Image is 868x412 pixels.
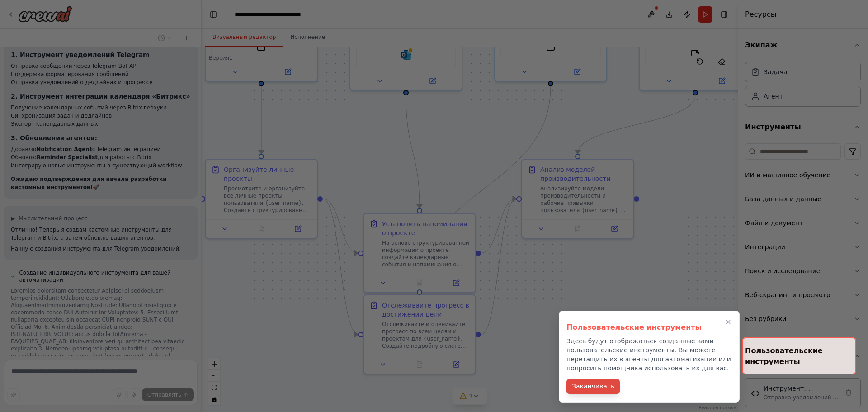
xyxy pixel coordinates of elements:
[566,337,731,372] font: Здесь будут отображаться созданные вами пользовательские инструменты. Вы можете перетащить их в а...
[572,383,614,390] font: Заканчивать
[207,8,220,21] button: Скрыть левую боковую панель
[566,379,620,394] button: Заканчивать
[723,317,734,327] button: Закрыть пошаговое руководство
[566,323,702,331] font: Пользовательские инструменты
